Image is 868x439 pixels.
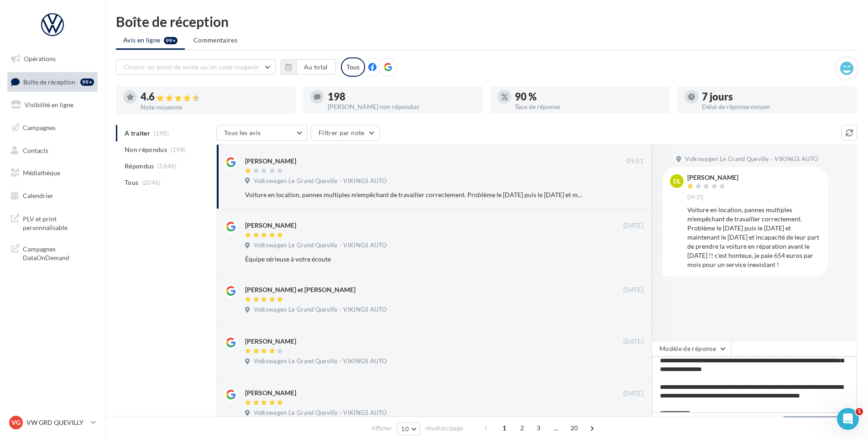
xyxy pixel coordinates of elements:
[5,72,99,92] a: Boîte de réception99+
[254,357,387,366] span: Volkswagen Le Grand Quevilly - VIKINGS AUTO
[371,424,392,433] span: Afficher
[613,188,643,201] button: Ignorer
[687,205,821,269] div: Voiture en location, pannes multiples m’empêchant de travailler correctement. Problème le [DATE] ...
[5,163,99,183] a: Médiathèque
[245,337,296,346] div: [PERSON_NAME]
[24,55,56,63] span: Opérations
[11,418,21,427] span: VG
[311,125,380,141] button: Filtrer par note
[7,414,98,431] a: VG VW GRD QUEVILLY
[5,186,99,205] a: Calendrier
[5,141,99,160] a: Contacts
[23,169,60,177] span: Médiathèque
[116,59,276,75] button: Choisir un point de vente ou un code magasin
[141,104,288,110] div: Note moyenne
[80,78,94,86] div: 99+
[5,49,99,68] a: Opérations
[567,421,582,435] span: 20
[216,125,308,141] button: Tous les avis
[171,146,186,153] span: (198)
[254,241,387,250] span: Volkswagen Le Grand Quevilly - VIKINGS AUTO
[23,78,75,85] span: Boîte de réception
[685,155,818,163] span: Volkswagen Le Grand Quevilly - VIKINGS AUTO
[702,104,850,110] div: Délai de réponse moyen
[142,179,161,186] span: (2046)
[856,408,863,415] span: 1
[224,129,261,136] span: Tous les avis
[25,101,73,109] span: Visibilité en ligne
[5,209,99,236] a: PLV et print personnalisable
[515,92,663,102] div: 90 %
[245,285,356,294] div: [PERSON_NAME] et [PERSON_NAME]
[613,253,643,266] button: Ignorer
[141,92,288,102] div: 4.6
[702,92,850,102] div: 7 jours
[254,409,387,417] span: Volkswagen Le Grand Quevilly - VIKINGS AUTO
[328,104,476,110] div: [PERSON_NAME] non répondus
[614,356,644,369] button: Ignorer
[687,193,704,202] span: 09:31
[124,63,259,71] span: Choisir un point de vente ou un code magasin
[26,418,87,427] p: VW GRD QUEVILLY
[5,118,99,137] a: Campagnes
[623,338,643,346] span: [DATE]
[296,59,336,75] button: Au total
[623,390,643,398] span: [DATE]
[687,174,738,181] div: [PERSON_NAME]
[245,157,296,166] div: [PERSON_NAME]
[281,59,336,75] button: Au total
[23,124,56,131] span: Campagnes
[531,421,546,435] span: 3
[425,424,463,433] span: résultats/page
[627,157,643,166] span: 09:31
[5,239,99,266] a: Campagnes DataOnDemand
[23,192,53,199] span: Calendrier
[193,36,237,45] span: Commentaires
[245,388,296,397] div: [PERSON_NAME]
[245,255,584,264] div: Équipe sérieuse à votre écoute
[401,425,409,433] span: 10
[125,145,167,154] span: Non répondus
[254,306,387,314] span: Volkswagen Le Grand Quevilly - VIKINGS AUTO
[116,15,857,28] div: Boîte de réception
[515,421,529,435] span: 2
[673,177,681,186] span: DL
[245,190,584,199] div: Voiture en location, pannes multiples m’empêchant de travailler correctement. Problème le [DATE] ...
[652,341,731,356] button: Modèle de réponse
[245,221,296,230] div: [PERSON_NAME]
[5,95,99,115] a: Visibilité en ligne
[397,423,420,435] button: 10
[23,146,48,154] span: Contacts
[254,177,387,185] span: Volkswagen Le Grand Quevilly - VIKINGS AUTO
[341,57,365,77] div: Tous
[328,92,476,102] div: 198
[125,178,138,187] span: Tous
[515,104,663,110] div: Taux de réponse
[125,162,154,171] span: Répondus
[23,213,94,232] span: PLV et print personnalisable
[614,304,644,317] button: Ignorer
[549,421,564,435] span: ...
[623,222,643,230] span: [DATE]
[23,243,94,262] span: Campagnes DataOnDemand
[157,162,177,170] span: (1848)
[497,421,512,435] span: 1
[837,408,859,430] iframe: Intercom live chat
[623,286,643,294] span: [DATE]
